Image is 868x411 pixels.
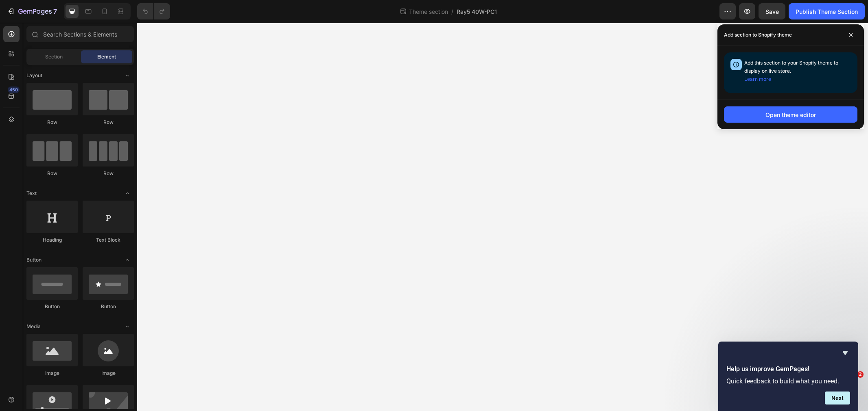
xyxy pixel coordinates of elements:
[26,303,78,310] div: Button
[45,53,63,61] span: Section
[825,392,850,405] button: Next question
[26,26,134,42] input: Search Sections & Elements
[83,370,134,377] div: Image
[121,253,134,266] span: Toggle open
[765,8,779,15] span: Save
[121,187,134,200] span: Toggle open
[97,53,116,61] span: Element
[121,69,134,82] span: Toggle open
[724,31,792,39] p: Add section to Shopify theme
[137,23,868,411] iframe: Design area
[857,371,864,378] span: 2
[726,377,850,385] p: Quick feedback to build what you need.
[789,3,865,19] button: Publish Theme Section
[744,60,838,82] span: Add this section to your Shopify theme to display on live store.
[26,190,37,197] span: Text
[724,106,857,123] button: Open theme editor
[53,6,57,16] p: 7
[726,348,850,405] div: Help us improve GemPages!
[759,3,785,19] button: Save
[83,303,134,310] div: Button
[83,236,134,244] div: Text Block
[451,7,453,16] span: /
[26,256,42,264] span: Button
[121,320,134,333] span: Toggle open
[26,170,78,177] div: Row
[840,348,850,358] button: Hide survey
[137,3,170,19] div: Undo/Redo
[26,370,78,377] div: Image
[407,7,450,16] span: Theme section
[765,110,816,119] div: Open theme editor
[8,87,20,93] div: 450
[796,7,858,16] div: Publish Theme Section
[83,170,134,177] div: Row
[457,7,497,16] span: Ray5 40W-PC1
[726,364,850,374] h2: Help us improve GemPages!
[26,236,78,244] div: Heading
[744,75,771,83] button: Learn more
[26,119,78,126] div: Row
[83,119,134,126] div: Row
[26,72,42,79] span: Layout
[26,323,41,330] span: Media
[3,3,61,19] button: 7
